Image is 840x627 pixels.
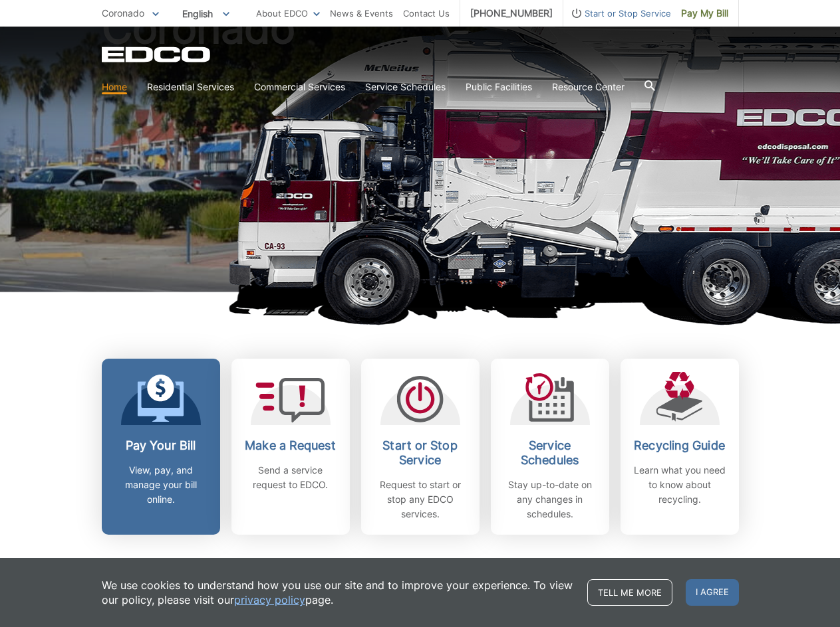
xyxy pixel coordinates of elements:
h2: Make a Request [241,438,340,453]
a: privacy policy [234,592,305,607]
a: News & Events [330,6,393,21]
p: We use cookies to understand how you use our site and to improve your experience. To view our pol... [102,578,574,607]
a: EDCD logo. Return to the homepage. [102,46,212,62]
span: I agree [686,579,739,606]
a: Commercial Services [254,80,345,94]
a: Resource Center [552,80,625,94]
p: Learn what you need to know about recycling. [630,463,729,507]
h2: Service Schedules [501,438,599,468]
a: Pay Your Bill View, pay, and manage your bill online. [102,359,220,535]
a: About EDCO [256,6,320,21]
a: Contact Us [403,6,450,21]
p: Request to start or stop any EDCO services. [371,478,470,521]
a: Residential Services [147,80,234,94]
a: Service Schedules [365,80,446,94]
h2: Start or Stop Service [371,438,470,468]
span: Coronado [102,7,144,19]
p: Stay up-to-date on any changes in schedules. [501,478,599,521]
h1: Coronado [102,7,739,298]
a: Home [102,80,127,94]
p: Send a service request to EDCO. [241,463,340,492]
a: Recycling Guide Learn what you need to know about recycling. [621,359,739,535]
a: Make a Request Send a service request to EDCO. [231,359,350,535]
a: Service Schedules Stay up-to-date on any changes in schedules. [491,359,609,535]
span: English [172,3,239,25]
a: Public Facilities [466,80,532,94]
a: Tell me more [587,579,672,606]
span: Pay My Bill [681,6,728,21]
h2: Pay Your Bill [112,438,210,453]
p: View, pay, and manage your bill online. [112,463,210,507]
h2: Recycling Guide [630,438,729,453]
